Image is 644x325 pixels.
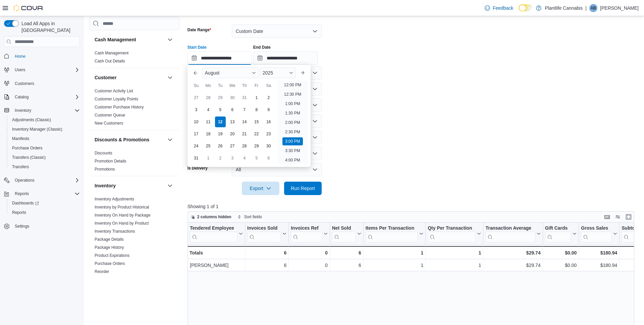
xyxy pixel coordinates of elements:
li: 3:00 PM [282,137,303,145]
div: Items Per Transaction [365,225,418,232]
div: $180.94 [581,249,617,257]
button: Display options [614,213,622,221]
span: Feedback [493,5,513,11]
span: Purchase Orders [9,144,80,152]
div: We [227,80,238,91]
button: Items Per Transaction [365,225,423,242]
button: Invoices Sold [247,225,286,242]
button: Customer [166,74,174,82]
a: Dashboards [9,199,42,207]
div: day-16 [263,117,274,127]
a: Adjustments (Classic) [9,116,54,124]
div: day-6 [263,153,274,164]
nav: Complex example [4,48,80,248]
a: Inventory Manager (Classic) [9,125,65,133]
button: Open list of options [312,70,318,76]
div: day-4 [203,104,214,115]
div: day-31 [191,153,202,164]
ul: Time [277,81,308,164]
button: Sort fields [235,213,265,221]
div: day-22 [251,129,262,139]
li: 1:00 PM [282,100,303,108]
span: Transfers (Classic) [9,153,80,161]
div: Transaction Average [485,225,535,242]
span: Customers [15,81,34,86]
span: Reports [12,210,26,215]
a: Transfers (Classic) [9,153,48,161]
div: day-9 [263,104,274,115]
a: Cash Out Details [95,59,125,63]
div: day-18 [203,129,214,139]
span: Promotion Details [95,158,126,164]
span: Dashboards [12,200,39,206]
div: Invoices Ref [291,225,322,232]
span: Customer Activity List [95,88,133,94]
div: day-26 [215,141,226,151]
button: Gift Cards [545,225,577,242]
div: day-5 [251,153,262,164]
button: Discounts & Promotions [166,136,174,144]
label: End Date [253,45,271,50]
div: 6 [247,262,286,270]
div: day-7 [239,104,250,115]
button: Reports [1,189,83,198]
span: Purchase Orders [12,145,43,151]
div: Net Sold [332,225,356,232]
a: Purchase Orders [9,144,45,152]
div: day-6 [227,104,238,115]
span: Operations [15,178,35,183]
div: Net Sold [332,225,356,242]
label: Date Range [187,27,211,33]
span: Inventory Manager (Classic) [12,127,62,132]
a: Product Expirations [95,253,129,258]
button: Inventory [166,182,174,190]
div: Button. Open the month selector. August is currently selected. [202,67,259,78]
div: day-8 [251,104,262,115]
button: Purchase Orders [7,143,83,153]
a: Cash Management [95,51,128,55]
span: Customers [12,79,80,88]
span: Adjustments (Classic) [9,116,80,124]
div: day-17 [191,129,202,139]
div: $0.00 [545,262,577,270]
a: Dashboards [7,198,83,208]
button: All [232,163,322,176]
button: Inventory [12,106,34,114]
div: day-23 [263,129,274,139]
button: Inventory [95,182,165,189]
p: [PERSON_NAME] [600,4,639,12]
div: day-14 [239,117,250,127]
div: Customer [89,87,179,130]
div: Button. Open the year selector. 2025 is currently selected. [260,67,296,78]
button: Catalog [1,92,83,102]
a: Customer Purchase History [95,105,144,109]
div: Fr [251,80,262,91]
label: Start Date [187,45,207,50]
div: Gross Sales [581,225,612,242]
span: Customer Queue [95,112,125,118]
button: Operations [12,176,37,184]
div: day-30 [263,141,274,151]
div: Discounts & Promotions [89,149,179,176]
span: Reports [12,190,80,198]
span: Settings [15,224,29,229]
span: Transfers (Classic) [12,155,46,160]
div: Aaron Black [589,4,597,12]
a: Settings [12,222,32,230]
span: Inventory Adjustments [95,196,134,202]
button: Inventory Manager (Classic) [7,125,83,134]
span: Transfers [12,164,29,170]
div: day-28 [239,141,250,151]
div: 6 [332,262,361,270]
div: Invoices Sold [247,225,281,232]
a: New Customers [95,121,123,126]
button: Reports [12,190,32,198]
button: Discounts & Promotions [95,136,165,143]
span: Product Expirations [95,253,129,258]
div: Sa [263,80,274,91]
button: Users [1,65,83,75]
button: Previous Month [190,67,201,78]
a: Customer Loyalty Points [95,97,138,101]
button: Transfers [7,162,83,172]
div: 6 [247,249,286,257]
